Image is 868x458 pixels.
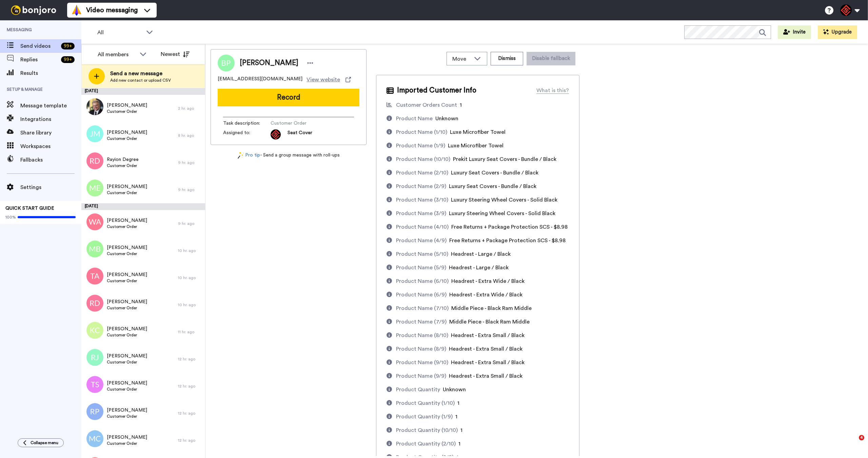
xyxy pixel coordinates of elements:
span: Collapse menu [31,440,58,445]
span: Headrest - Extra Small / Black [451,333,525,338]
span: Replies [20,56,58,64]
div: 9 hr. ago [178,160,202,165]
span: Middle Piece - Black Ram Middle [451,306,532,311]
span: 1 [460,102,462,108]
span: Add new contact or upload CSV [110,78,171,83]
span: [PERSON_NAME] [107,353,147,359]
span: Luxury Steering Wheel Covers - Solid Black [449,211,555,216]
iframe: Intercom live chat [845,435,861,451]
div: Product Name (1/9) [396,142,445,150]
span: [PERSON_NAME] [107,271,147,278]
span: Customer Order [107,109,147,114]
span: Workspaces [20,142,81,150]
img: ec5645ef-65b2-4455-98b9-10df426c12e0-1681764373.jpg [271,129,281,140]
span: 4 [859,435,864,440]
span: Prekit Luxury Seat Covers - Bundle / Black [453,157,556,162]
span: Customer Order [107,359,147,365]
img: vm-color.svg [71,5,82,16]
span: Luxury Seat Covers - Bundle / Black [451,170,538,175]
span: Imported Customer Info [397,85,476,96]
span: Message template [20,102,81,110]
span: Send videos [20,42,58,50]
span: Free Returns + Package Protection SCS - $8.98 [449,238,566,243]
span: 1 [458,441,460,446]
span: Customer Order [107,190,147,195]
span: Rayion Degree [107,156,139,163]
div: 11 hr. ago [178,329,202,335]
div: Product Name (7/9) [396,318,447,326]
div: [DATE] [81,203,205,210]
span: Free Returns + Package Protection SCS - $8.98 [451,224,568,230]
button: Disable fallback [527,52,575,65]
span: Video messaging [86,5,138,15]
div: What is this? [536,86,569,95]
div: 10 hr. ago [178,302,202,308]
img: jm.png [86,125,103,142]
span: Integrations [20,115,81,123]
div: 10 hr. ago [178,275,202,280]
span: Assigned to: [223,129,271,140]
span: [PERSON_NAME] [107,102,147,109]
div: Product Name (6/9) [396,291,447,299]
div: 99 + [61,56,75,63]
div: 2 hr. ago [178,106,202,111]
img: rj.png [86,349,103,366]
div: Product Name (9/10) [396,358,448,367]
span: Customer Order [107,387,147,392]
img: rp.png [86,403,103,420]
span: Luxury Steering Wheel Covers - Solid Black [451,197,557,203]
span: View website [307,76,340,84]
img: kc.png [86,322,103,339]
span: Unknown [443,387,466,392]
div: Product Name (3/10) [396,196,448,204]
span: [PERSON_NAME] [107,217,147,224]
div: Product Name [396,114,433,123]
div: Product Name (8/10) [396,331,448,339]
span: Move [452,55,471,63]
div: - Send a group message with roll-ups [211,152,367,159]
span: 1 [457,400,459,406]
span: Customer Order [107,224,147,229]
span: Unknown [435,116,458,121]
span: Customer Order [107,332,147,338]
button: Newest [156,47,195,61]
span: Customer Order [107,414,147,419]
div: Product Name (7/10) [396,304,449,312]
a: Pro tip [238,152,260,159]
button: Collapse menu [18,438,64,447]
img: Image of Brittany Pettit [218,55,235,71]
span: All [97,28,143,37]
span: Luxe Microfiber Towel [448,143,504,148]
span: Customer Order [107,136,147,141]
img: magic-wand.svg [238,152,244,159]
span: Settings [20,183,81,191]
button: Record [218,89,359,106]
span: Fallbacks [20,156,81,164]
div: 9 hr. ago [178,221,202,226]
div: All members [98,50,136,59]
div: 8 hr. ago [178,133,202,138]
div: Product Name (6/10) [396,277,449,285]
span: Headrest - Large / Black [451,251,511,257]
span: Customer Order [107,305,147,311]
span: Send a new message [110,69,171,78]
span: [PERSON_NAME] [107,380,147,387]
span: Headrest - Extra Wide / Black [449,292,522,297]
img: rd.png [86,295,103,312]
span: Customer Order [107,278,147,284]
img: ts.png [86,376,103,393]
button: Upgrade [818,25,857,39]
button: Invite [778,25,811,39]
div: Customer Orders Count [396,101,457,109]
img: wa.png [86,213,103,230]
div: [DATE] [81,88,205,95]
span: [PERSON_NAME] [107,407,147,414]
img: rd.png [86,152,103,169]
img: me.png [86,180,103,196]
div: Product Name (4/10) [396,223,449,231]
div: 99 + [61,43,75,49]
div: Product Name (4/9) [396,236,447,245]
div: Product Quantity (10/10) [396,426,458,434]
span: 1 [460,428,462,433]
div: Product Quantity (1/10) [396,399,455,407]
